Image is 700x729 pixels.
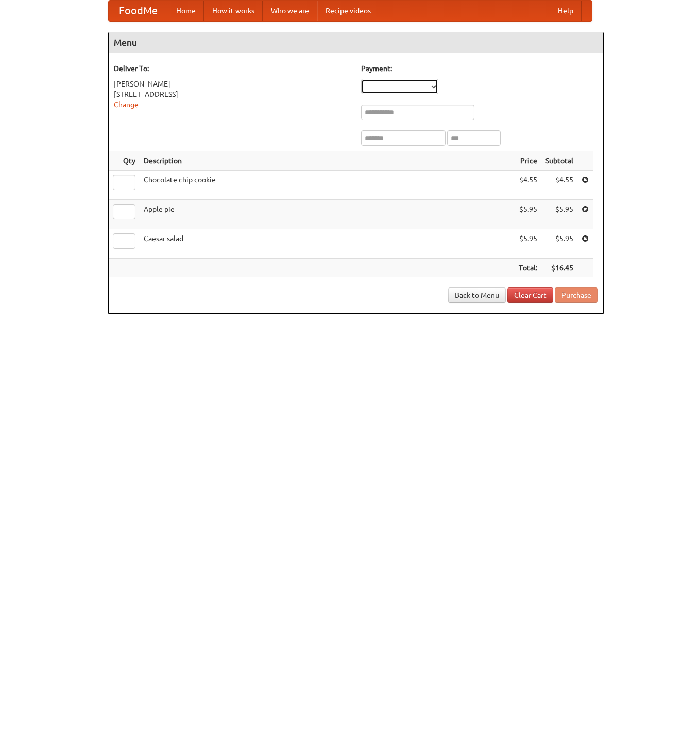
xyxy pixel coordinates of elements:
td: $4.55 [515,171,541,200]
th: Subtotal [541,151,577,171]
a: How it works [204,1,263,21]
h5: Deliver To: [114,63,351,74]
td: $5.95 [541,200,577,229]
div: [STREET_ADDRESS] [114,89,351,99]
a: Recipe videos [317,1,379,21]
td: Apple pie [140,200,515,229]
td: $5.95 [541,229,577,259]
th: Price [515,151,541,171]
a: Change [114,100,139,109]
th: Description [140,151,515,171]
a: Who we are [263,1,317,21]
th: Qty [109,151,140,171]
a: Home [168,1,204,21]
a: Clear Cart [507,287,553,303]
td: $5.95 [515,200,541,229]
a: FoodMe [109,1,168,21]
td: Caesar salad [140,229,515,259]
h4: Menu [109,32,603,53]
th: $16.45 [541,259,577,278]
td: $4.55 [541,171,577,200]
h5: Payment: [361,63,598,74]
td: Chocolate chip cookie [140,171,515,200]
th: Total: [515,259,541,278]
button: Purchase [555,287,598,303]
td: $5.95 [515,229,541,259]
div: [PERSON_NAME] [114,79,351,89]
a: Back to Menu [448,287,506,303]
a: Help [550,1,582,21]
